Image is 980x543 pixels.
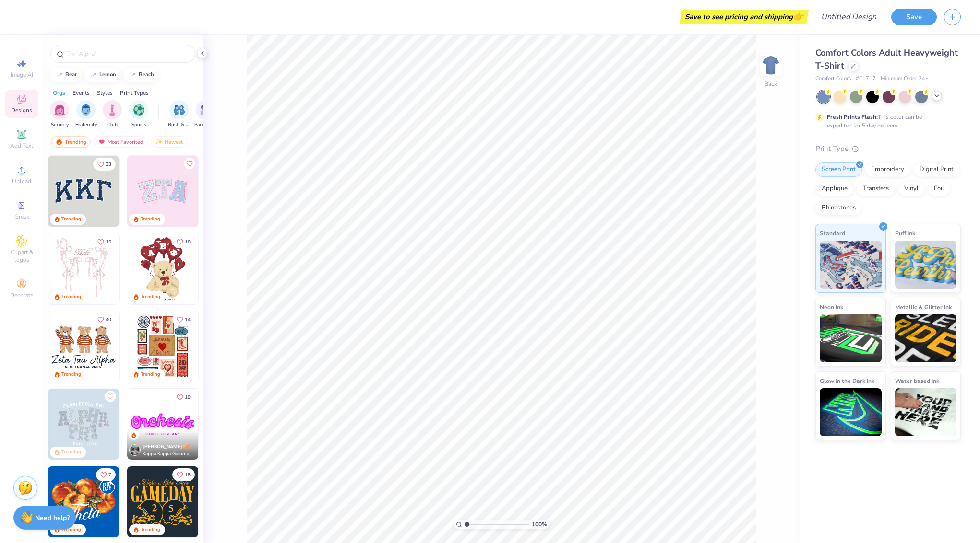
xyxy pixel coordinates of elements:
input: Untitled Design [813,7,884,26]
img: b8819b5f-dd70-42f8-b218-32dd770f7b03 [127,466,198,537]
img: d12a98c7-f0f7-4345-bf3a-b9f1b718b86e [119,233,190,304]
div: Most Favorited [94,136,148,148]
div: Orgs [53,89,65,97]
button: filter button [50,100,69,128]
img: most_fav.gif [98,139,106,145]
img: b0e5e834-c177-467b-9309-b33acdc40f03 [198,311,269,382]
span: Fraternity [75,121,97,128]
img: edfb13fc-0e43-44eb-bea2-bf7fc0dd67f9 [119,156,190,227]
div: Trending [141,371,160,378]
span: 10 [185,240,191,244]
div: filter for Sports [129,100,148,128]
div: Print Type [815,143,961,154]
span: [PERSON_NAME] [143,443,182,450]
span: Puff Ink [895,228,915,238]
div: Trending [61,371,81,378]
span: Add Text [10,142,33,150]
span: Upload [12,177,31,185]
span: 19 [185,395,191,400]
button: Like [172,313,195,326]
img: 190a3832-2857-43c9-9a52-6d493f4406b1 [198,389,269,460]
img: f22b6edb-555b-47a9-89ed-0dd391bfae4f [119,466,190,537]
div: Foil [928,182,950,196]
button: Like [172,468,195,481]
div: Trending [141,526,160,533]
button: Like [93,235,116,248]
span: Comfort Colors Adult Heavyweight T-Shirt [815,47,958,71]
button: filter button [168,100,190,128]
img: Sports Image [133,104,144,116]
div: Save to see pricing and shipping [682,10,806,24]
img: Avatar [129,444,141,456]
img: 587403a7-0594-4a7f-b2bd-0ca67a3ff8dd [127,233,198,304]
div: beach [139,72,154,77]
div: Newest [151,136,187,148]
img: e5c25cba-9be7-456f-8dc7-97e2284da968 [127,389,198,460]
div: Trending [61,293,81,300]
span: Metallic & Glitter Ink [895,302,952,312]
span: Parent's Weekend [194,121,216,128]
img: Club Image [107,104,118,116]
img: Back [761,56,780,75]
img: 9980f5e8-e6a1-4b4a-8839-2b0e9349023c [127,156,198,227]
img: Water based Ink [895,388,957,436]
span: 40 [106,317,111,322]
button: Like [93,158,116,171]
span: 15 [106,240,111,244]
img: 5a4b4175-9e88-49c8-8a23-26d96782ddc6 [48,389,119,460]
img: trend_line.gif [56,72,63,78]
button: filter button [129,100,148,128]
div: Digital Print [913,162,960,177]
div: bear [65,72,77,77]
span: 33 [106,162,111,167]
button: Like [105,391,116,402]
span: 100 % [532,520,547,529]
div: filter for Club [103,100,122,128]
div: Trending [51,136,91,148]
img: 83dda5b0-2158-48ca-832c-f6b4ef4c4536 [48,233,119,304]
div: Trending [61,449,81,456]
div: lemon [99,72,116,77]
div: filter for Parent's Weekend [194,100,216,128]
button: Save [891,9,937,25]
img: d12c9beb-9502-45c7-ae94-40b97fdd6040 [119,311,190,382]
img: Parent's Weekend Image [200,104,211,116]
button: Like [93,313,116,326]
img: Standard [820,241,882,289]
span: 7 [108,473,111,477]
div: Transfers [857,182,895,196]
button: bear [50,68,81,82]
img: 8659caeb-cee5-4a4c-bd29-52ea2f761d42 [48,466,119,537]
span: Sports [131,121,146,128]
div: Applique [815,182,854,196]
img: Metallic & Glitter Ink [895,314,957,362]
div: filter for Sorority [50,100,69,128]
button: Like [172,391,195,404]
div: This color can be expedited for 5 day delivery. [827,113,945,130]
div: filter for Fraternity [75,100,97,128]
div: Styles [97,89,113,97]
button: lemon [84,68,120,82]
img: Neon Ink [820,314,882,362]
img: a3be6b59-b000-4a72-aad0-0c575b892a6b [48,311,119,382]
span: Glow in the Dark Ink [820,376,874,386]
div: Vinyl [898,182,925,196]
strong: Fresh Prints Flash: [827,113,878,121]
span: Designs [11,106,32,114]
button: beach [124,68,158,82]
div: Embroidery [865,162,910,177]
img: e74243e0-e378-47aa-a400-bc6bcb25063a [198,233,269,304]
img: trend_line.gif [90,72,97,78]
span: 18 [185,473,191,477]
img: trending.gif [55,139,63,145]
span: Decorate [10,291,33,299]
div: Rhinestones [815,201,862,215]
img: 6de2c09e-6ade-4b04-8ea6-6dac27e4729e [127,311,198,382]
button: Like [172,235,195,248]
button: filter button [75,100,97,128]
span: 14 [185,317,191,322]
span: Greek [14,213,29,220]
img: Rush & Bid Image [174,104,185,116]
img: 3b9aba4f-e317-4aa7-a679-c95a879539bd [48,156,119,227]
img: 5ee11766-d822-42f5-ad4e-763472bf8dcf [198,156,269,227]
